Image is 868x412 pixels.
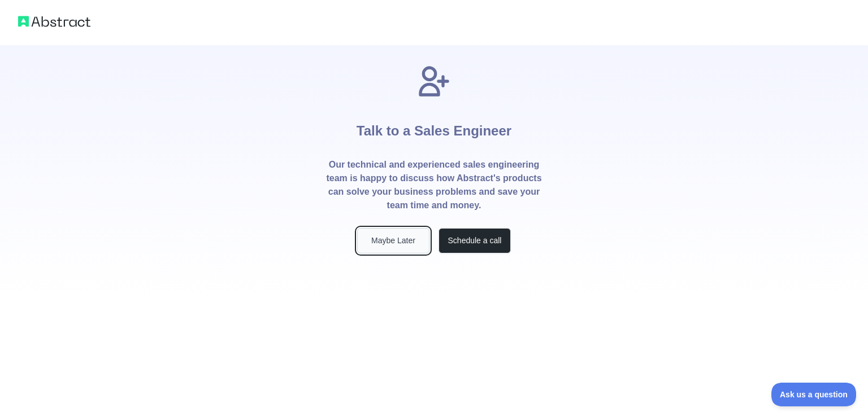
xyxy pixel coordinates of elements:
[357,228,429,253] button: Maybe Later
[771,383,857,406] iframe: Toggle Customer Support
[357,99,511,158] h1: Talk to a Sales Engineer
[325,158,542,212] p: Our technical and experienced sales engineering team is happy to discuss how Abstract's products ...
[439,228,511,253] button: Schedule a call
[18,14,90,29] img: Abstract logo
